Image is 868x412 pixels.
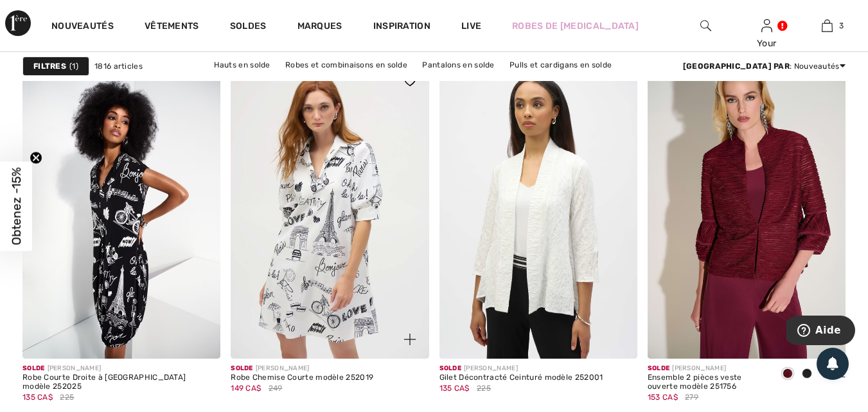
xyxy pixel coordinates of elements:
div: [PERSON_NAME] [231,364,373,373]
a: Pulls et cardigans en solde [503,57,618,73]
img: Mon panier [822,18,833,33]
a: Live [461,19,481,33]
span: 135 CA$ [439,384,470,393]
div: Robe Courte Droite à [GEOGRAPHIC_DATA] modèle 252025 [22,373,220,391]
span: Solde [439,364,462,372]
span: 149 CA$ [231,384,261,393]
button: Close teaser [30,151,42,164]
span: 279 [685,391,698,403]
div: [PERSON_NAME] [22,364,220,373]
div: Merlot [778,364,797,385]
span: 1 [69,60,78,72]
a: 3 [797,18,857,33]
a: Vêtements d'extérieur en solde [440,73,572,90]
a: Soldes [230,21,267,34]
div: Midnight Blue [797,364,817,385]
span: 1816 articles [94,60,143,72]
img: Ensemble 2 pièces veste ouverte modèle 251756. Noir [648,62,846,359]
a: Robes et combinaisons en solde [279,57,414,73]
span: Solde [648,364,670,372]
a: Vestes et blazers en solde [253,73,366,90]
span: 153 CA$ [648,393,678,402]
a: Robes de [MEDICAL_DATA] [512,19,639,33]
strong: Filtres [33,60,66,72]
span: Obtenez -15% [9,167,24,245]
img: Mes infos [761,18,772,33]
a: Robe Chemise Courte modèle 252019. Vanille/Noir [231,62,429,359]
div: Ensemble 2 pièces veste ouverte modèle 251756 [648,373,768,391]
span: Solde [22,364,45,372]
div: Your [737,37,797,50]
div: : Nouveautés [683,60,846,72]
strong: [GEOGRAPHIC_DATA] par [683,62,790,71]
span: Inspiration [373,21,430,34]
div: Gilet Décontracté Ceinturé modèle 252001 [439,373,603,382]
div: Robe Chemise Courte modèle 252019 [231,373,373,382]
span: Solde [231,364,253,372]
img: recherche [700,18,711,33]
a: Jupes en solde [368,73,438,90]
a: Vêtements [145,21,199,34]
iframe: Ouvre un widget dans lequel vous pouvez trouver plus d’informations [786,316,855,348]
a: Se connecter [761,19,772,31]
span: 225 [477,382,491,394]
div: [PERSON_NAME] [439,364,603,373]
a: Pantalons en solde [416,57,500,73]
a: Nouveautés [51,21,114,34]
img: plus_v2.svg [404,334,416,345]
div: [PERSON_NAME] [648,364,768,373]
img: 1ère Avenue [5,10,31,36]
span: 225 [60,391,74,403]
span: 135 CA$ [22,393,53,402]
img: Gilet Décontracté Ceinturé modèle 252001. Blanc [439,62,637,359]
span: 3 [839,20,844,31]
a: Marques [297,21,342,34]
span: 249 [269,382,283,394]
a: Hauts en solde [208,57,277,73]
img: Robe Courte Droite à Cordon modèle 252025. Noir/Vanille [22,62,220,359]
